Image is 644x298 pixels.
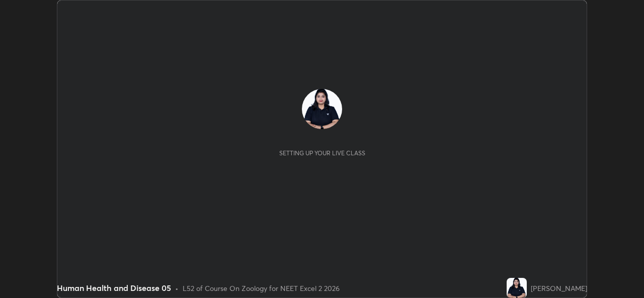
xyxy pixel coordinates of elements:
img: 34b1a84fc98c431cacd8836922283a2e.jpg [302,89,342,129]
div: [PERSON_NAME] [531,283,587,293]
img: 34b1a84fc98c431cacd8836922283a2e.jpg [507,278,527,298]
div: Setting up your live class [279,149,365,157]
div: Human Health and Disease 05 [57,282,171,294]
div: L52 of Course On Zoology for NEET Excel 2 2026 [183,283,340,293]
div: • [175,283,179,293]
